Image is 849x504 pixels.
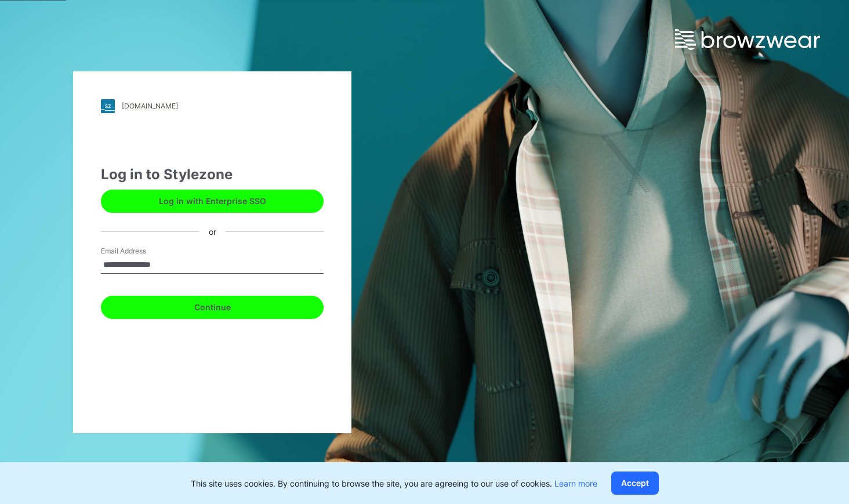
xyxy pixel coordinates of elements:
[611,472,659,495] button: Accept
[199,226,226,238] div: or
[554,478,597,488] a: Learn more
[675,29,820,50] img: browzwear-logo.e42bd6dac1945053ebaf764b6aa21510.svg
[101,246,182,256] label: Email Address
[191,477,597,490] p: This site uses cookies. By continuing to browse the site, you are agreeing to our use of cookies.
[101,190,324,213] button: Log in with Enterprise SSO
[101,99,324,113] a: [DOMAIN_NAME]
[101,164,324,185] div: Log in to Stylezone
[101,99,115,113] img: stylezone-logo.562084cfcfab977791bfbf7441f1a819.svg
[101,296,324,319] button: Continue
[122,101,178,110] div: [DOMAIN_NAME]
